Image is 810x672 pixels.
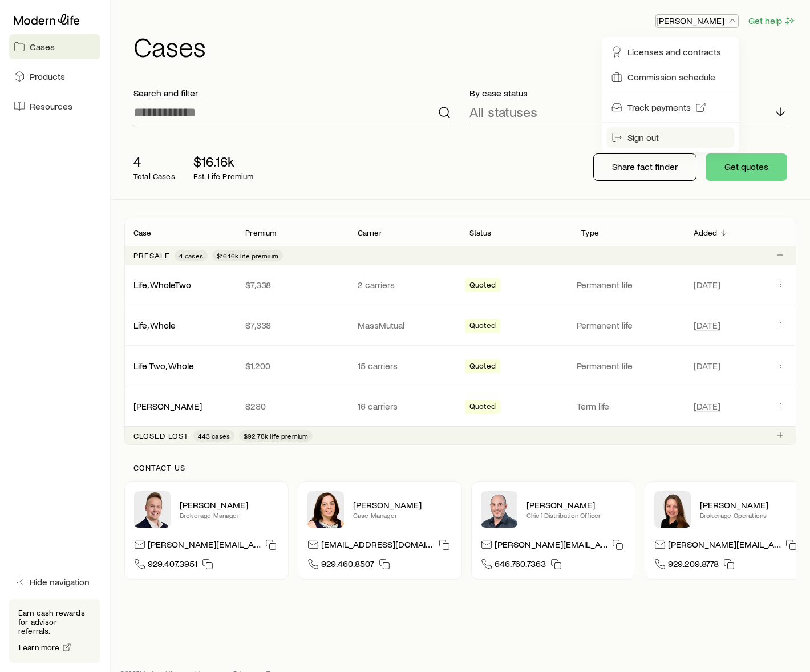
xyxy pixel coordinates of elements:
span: 929.209.8778 [668,558,719,573]
span: 4 cases [179,251,203,260]
p: 4 [133,153,175,169]
span: Cases [30,41,55,52]
p: Case Manager [353,511,452,520]
p: [PERSON_NAME][EMAIL_ADDRESS][DOMAIN_NAME] [668,539,781,554]
div: Life Two, Whole [133,360,194,372]
p: [PERSON_NAME][EMAIL_ADDRESS][DOMAIN_NAME] [495,539,607,554]
p: Share fact finder [612,161,678,172]
p: Status [469,228,491,237]
p: $7,338 [245,319,339,331]
img: Derek Wakefield [134,491,171,528]
span: Quoted [469,361,496,373]
p: $7,338 [245,279,339,290]
div: Client cases [124,218,796,445]
span: [DATE] [694,319,720,331]
p: All statuses [469,104,537,120]
p: 16 carriers [358,400,451,412]
span: Hide navigation [30,576,90,588]
span: Track payments [627,102,691,113]
img: Heather McKee [307,491,344,528]
p: $1,200 [245,360,339,371]
span: $16.16k life premium [217,251,278,260]
button: Sign out [607,127,735,148]
p: Case [133,228,152,237]
span: Licenses and contracts [627,46,721,58]
p: Premium [245,228,276,237]
button: [PERSON_NAME] [655,14,739,28]
span: 929.460.8507 [321,558,374,573]
p: Est. Life Premium [193,172,254,181]
p: [PERSON_NAME] [353,499,452,511]
a: Licenses and contracts [607,42,735,62]
span: [DATE] [694,279,720,290]
img: Dan Pierson [481,491,517,528]
p: Search and filter [133,87,451,99]
p: 2 carriers [358,279,451,290]
p: Chief Distribution Officer [526,511,626,520]
p: Carrier [358,228,382,237]
span: 646.760.7363 [495,558,546,573]
span: Resources [30,100,72,112]
div: Life, WholeTwo [133,279,191,291]
span: $92.78k life premium [244,431,308,440]
span: [DATE] [694,360,720,371]
p: [PERSON_NAME] [700,499,799,511]
p: Contact us [133,463,787,472]
p: [PERSON_NAME][EMAIL_ADDRESS][DOMAIN_NAME] [148,539,261,554]
span: Learn more [19,643,60,651]
p: Brokerage Operations [700,511,799,520]
span: 443 cases [198,431,230,440]
a: Resources [9,94,100,119]
p: By case status [469,87,787,99]
a: Track payments [607,97,735,118]
p: Permanent life [577,319,679,331]
span: Quoted [469,321,496,333]
p: [PERSON_NAME] [526,499,626,511]
p: Added [694,228,718,237]
div: Life, Whole [133,319,176,331]
h1: Cases [133,33,796,60]
button: Share fact finder [593,153,696,181]
p: [PERSON_NAME] [656,15,738,26]
p: Permanent life [577,360,679,371]
button: Get help [748,14,796,27]
p: Brokerage Manager [180,511,279,520]
a: Life Two, Whole [133,360,194,371]
img: Ellen Wall [654,491,691,528]
span: Products [30,71,65,82]
p: $16.16k [193,153,254,169]
p: Permanent life [577,279,679,290]
p: Term life [577,400,679,412]
p: Closed lost [133,431,189,440]
a: Cases [9,34,100,59]
button: Hide navigation [9,569,100,594]
span: 929.407.3951 [148,558,197,573]
a: Life, Whole [133,319,176,330]
p: Presale [133,251,170,260]
p: Type [581,228,599,237]
button: Get quotes [706,153,787,181]
span: Commission schedule [627,71,715,83]
a: Life, WholeTwo [133,279,191,290]
p: Earn cash rewards for advisor referrals. [18,608,91,635]
p: [EMAIL_ADDRESS][DOMAIN_NAME] [321,539,434,554]
p: $280 [245,400,339,412]
span: [DATE] [694,400,720,412]
span: Quoted [469,280,496,292]
a: Products [9,64,100,89]
p: [PERSON_NAME] [180,499,279,511]
span: Sign out [627,132,659,143]
span: Quoted [469,402,496,414]
p: 15 carriers [358,360,451,371]
div: [PERSON_NAME] [133,400,202,412]
p: MassMutual [358,319,451,331]
a: Commission schedule [607,67,735,87]
p: Total Cases [133,172,175,181]
a: [PERSON_NAME] [133,400,202,411]
div: Earn cash rewards for advisor referrals.Learn more [9,599,100,663]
